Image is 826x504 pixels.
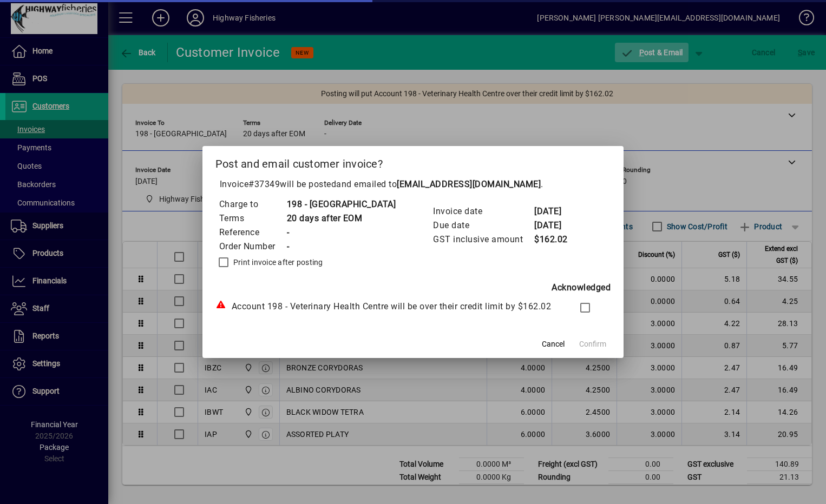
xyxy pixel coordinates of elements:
[534,233,577,247] td: $162.02
[536,334,571,354] button: Cancel
[432,218,534,233] td: Due date
[534,204,577,218] td: [DATE]
[286,211,396,226] td: 20 days after EOM
[202,146,624,177] h2: Post and email customer invoice?
[432,204,534,218] td: Invoice date
[215,281,611,294] div: Acknowledged
[219,211,286,226] td: Terms
[286,226,396,240] td: -
[219,226,286,240] td: Reference
[219,240,286,254] td: Order Number
[336,179,541,189] span: and emailed to
[231,257,323,268] label: Print invoice after posting
[248,179,280,189] span: #37349
[219,197,286,211] td: Charge to
[286,240,396,254] td: -
[397,179,541,189] b: [EMAIL_ADDRESS][DOMAIN_NAME]
[542,339,565,350] span: Cancel
[215,300,559,313] div: Account 198 - Veterinary Health Centre will be over their credit limit by $162.02
[286,197,396,211] td: 198 - [GEOGRAPHIC_DATA]
[534,218,577,233] td: [DATE]
[432,233,534,247] td: GST inclusive amount
[215,178,611,191] p: Invoice will be posted .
